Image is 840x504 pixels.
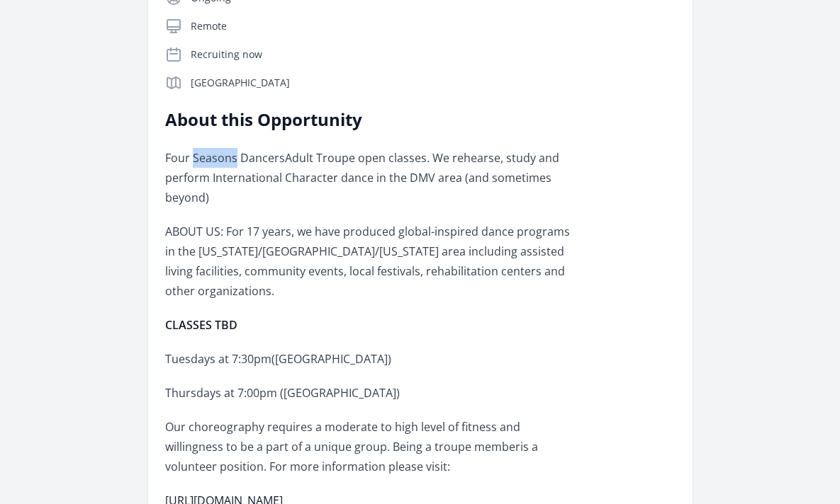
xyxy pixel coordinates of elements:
[165,417,580,476] p: Our choreography requires a moderate to high level of fitness and willingness to be a part of a u...
[165,349,580,369] p: Tuesdays at 7:30pm([GEOGRAPHIC_DATA])
[165,222,580,301] p: ABOUT US: For 17 years, we have produced global-inspired dance programs in the [US_STATE]/[GEOGRA...
[165,383,580,403] p: Thursdays at 7:00pm ([GEOGRAPHIC_DATA])
[191,76,676,90] p: [GEOGRAPHIC_DATA]
[191,47,676,62] p: Recruiting now
[165,108,580,131] h2: About this Opportunity
[191,19,676,33] p: Remote
[165,148,580,207] p: Four Seasons DancersAdult Troupe open classes. We rehearse, study and perform International Chara...
[165,317,237,333] strong: CLASSES TBD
